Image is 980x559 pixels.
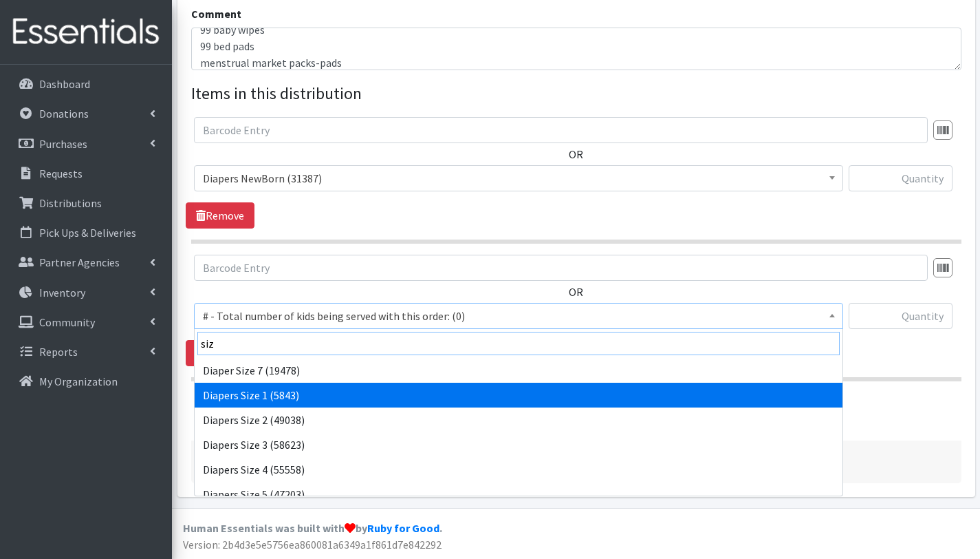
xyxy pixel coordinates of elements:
[6,308,166,336] a: Community
[6,189,166,217] a: Distributions
[191,81,961,106] legend: Items in this distribution
[203,306,834,326] span: # - Total number of kids being served with this order: (0)
[39,255,120,269] p: Partner Agencies
[39,345,78,359] p: Reports
[39,226,136,240] p: Pick Ups & Deliveries
[39,107,89,120] p: Donations
[6,130,166,158] a: Purchases
[39,196,102,210] p: Distributions
[183,521,442,535] strong: Human Essentials was built with by .
[39,77,90,91] p: Dashboard
[186,340,254,366] a: Remove
[194,303,843,329] span: # - Total number of kids being served with this order: (0)
[849,165,952,191] input: Quantity
[569,284,583,300] label: OR
[6,219,166,246] a: Pick Ups & Deliveries
[195,358,842,383] li: Diaper Size 7 (19478)
[6,249,166,276] a: Partner Agencies
[195,432,842,457] li: Diapers Size 3 (58623)
[203,169,834,188] span: Diapers NewBorn (31387)
[6,9,166,55] img: HumanEssentials
[194,255,928,281] input: Barcode Entry
[191,6,241,22] label: Comment
[195,383,842,408] li: Diapers Size 1 (5843)
[183,538,442,551] span: Version: 2b4d3e5e5756ea860081a6349a1f861d7e842292
[6,368,166,395] a: My Organization
[186,202,254,229] a: Remove
[195,408,842,432] li: Diapers Size 2 (49038)
[6,338,166,366] a: Reports
[195,457,842,482] li: Diapers Size 4 (55558)
[6,279,166,306] a: Inventory
[6,100,166,127] a: Donations
[39,286,85,299] p: Inventory
[39,375,118,388] p: My Organization
[367,521,439,535] a: Ruby for Good
[6,70,166,98] a: Dashboard
[6,160,166,187] a: Requests
[39,167,83,180] p: Requests
[194,165,843,191] span: Diapers NewBorn (31387)
[39,315,95,329] p: Community
[194,117,928,143] input: Barcode Entry
[569,146,583,162] label: OR
[849,303,952,329] input: Quantity
[39,137,87,151] p: Purchases
[195,482,842,507] li: Diapers Size 5 (47203)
